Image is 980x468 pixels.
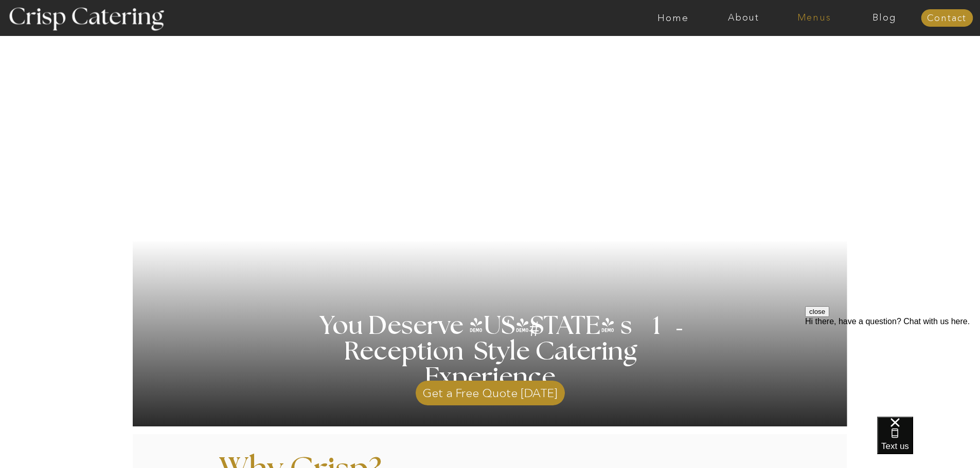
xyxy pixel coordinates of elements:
a: Get a Free Quote [DATE] [416,376,565,405]
iframe: podium webchat widget prompt [805,306,980,429]
h3: ' [656,302,686,360]
a: Blog [849,13,920,23]
a: Contact [921,13,973,24]
h3: ' [487,314,529,340]
iframe: podium webchat widget bubble [877,417,980,468]
h3: # [506,319,565,349]
a: Menus [779,13,849,23]
a: About [708,13,779,23]
h1: You Deserve [US_STATE] s 1 Reception Style Catering Experience [284,313,697,390]
a: Home [638,13,708,23]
